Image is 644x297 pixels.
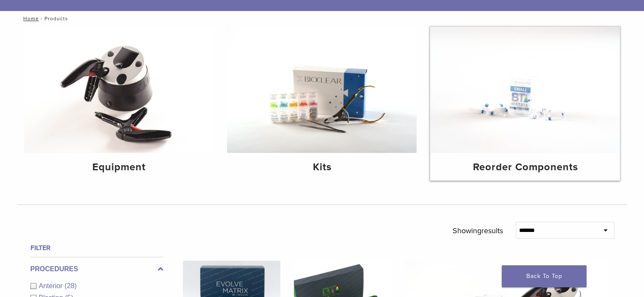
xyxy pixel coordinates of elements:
[31,160,207,175] h4: Equipment
[227,27,417,153] img: Kits
[65,282,77,289] span: (28)
[21,16,39,22] a: Home
[453,222,503,240] p: Showing results
[430,27,620,153] img: Reorder Components
[227,27,417,180] a: Kits
[39,282,65,289] span: Anterior
[17,11,627,26] nav: Products
[430,27,620,180] a: Reorder Components
[437,160,613,175] h4: Reorder Components
[30,264,163,274] label: Procedures
[39,16,44,21] span: /
[24,27,214,180] a: Equipment
[30,243,163,253] h4: Filter
[234,160,410,175] h4: Kits
[24,27,214,153] img: Equipment
[502,265,586,287] a: Back To Top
